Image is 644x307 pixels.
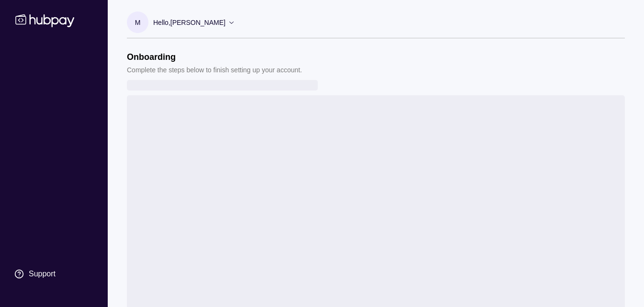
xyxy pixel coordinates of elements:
h1: Onboarding [127,52,302,62]
p: Hello, [PERSON_NAME] [153,17,226,28]
a: Support [10,264,98,284]
p: Complete the steps below to finish setting up your account. [127,65,302,75]
div: Support [29,269,56,279]
p: M [135,17,141,28]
